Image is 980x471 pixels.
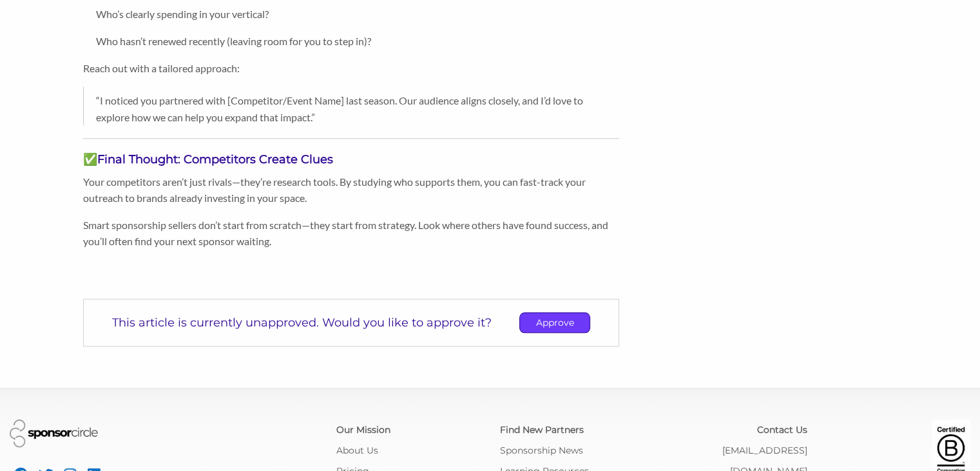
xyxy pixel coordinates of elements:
p: Your competitors aren’t just rivals—they’re research tools. By studying who supports them, you ca... [83,174,619,206]
h3: ✅ [83,152,619,168]
p: Who’s clearly spending in your vertical? [96,6,619,23]
img: Sponsor Circle Logo [10,419,98,447]
p: “I noticed you partnered with [Competitor/Event Name] last season. Our audience aligns closely, a... [96,92,606,125]
p: Reach out with a tailored approach: [83,60,619,77]
a: Our Mission [336,424,390,436]
a: About Us [336,445,378,456]
p: Approve [520,313,590,332]
p: Who hasn’t renewed recently (leaving room for you to step in)? [96,33,619,50]
p: Smart sponsorship sellers don’t start from scratch—they start from strategy. Look where others ha... [83,217,619,250]
a: Sponsorship News [500,445,583,456]
strong: Final Thought: Competitors Create Clues [97,152,333,166]
a: Find New Partners [500,424,584,436]
p: This article is currently unapproved. Would you like to approve it? [112,316,492,330]
a: Contact Us [757,424,807,436]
